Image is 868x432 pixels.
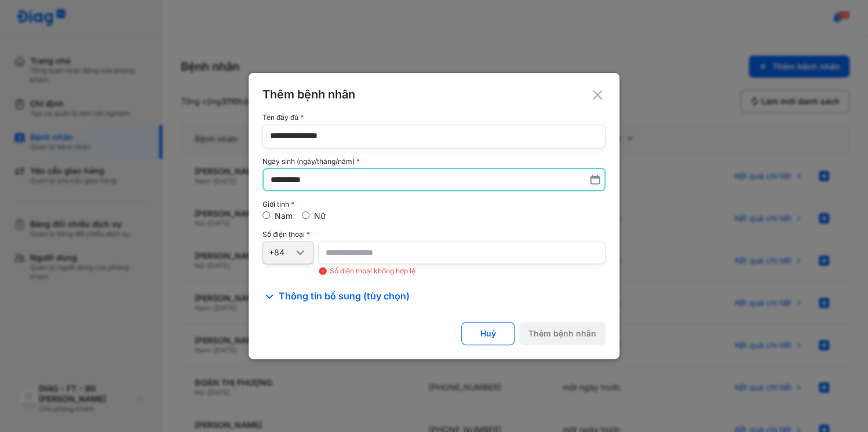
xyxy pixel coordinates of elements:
[262,114,606,122] div: Tên đầy đủ
[275,211,293,221] label: Nam
[279,290,410,303] span: Thông tin bổ sung (tùy chọn)
[262,158,606,166] div: Ngày sinh (ngày/tháng/năm)
[314,211,326,221] label: Nữ
[269,247,293,258] div: +84
[461,322,515,345] button: Huỷ
[528,328,596,339] div: Thêm bệnh nhân
[262,200,606,208] div: Giới tính
[262,230,606,239] div: Số điện thoại
[262,87,606,102] div: Thêm bệnh nhân
[519,322,606,345] button: Thêm bệnh nhân
[318,266,606,276] div: Số điện thoại không hợp lệ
